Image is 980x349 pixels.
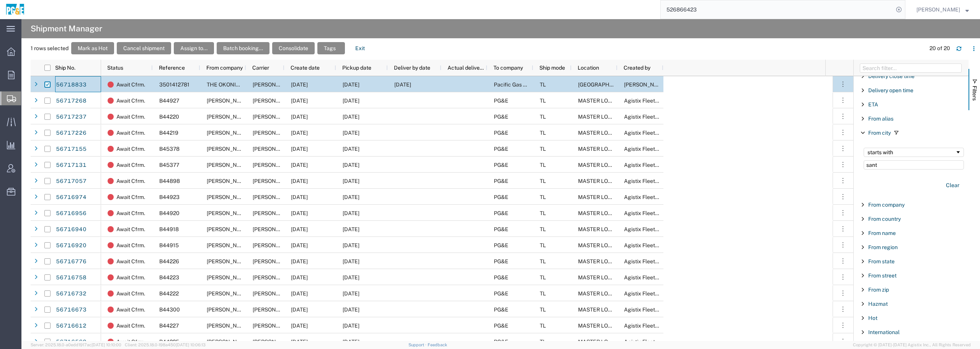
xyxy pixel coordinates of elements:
span: PG&E [494,323,508,329]
span: Agistix Fleet Capital Services [624,130,696,136]
span: Await Cfrm. [116,221,145,237]
span: B44220 [159,114,179,120]
span: C.H. Robinson [253,146,296,152]
a: 56716920 [56,240,87,252]
img: logo [5,4,25,15]
span: PG&E [494,242,508,248]
span: MASTER LOCATION [578,258,628,264]
button: Mark as Hot [71,42,114,54]
span: To company [493,65,523,71]
span: TL [540,307,546,313]
span: B44920 [159,210,180,216]
span: TL [540,178,546,184]
a: 56718833 [56,79,87,91]
span: 1 rows selected [31,44,69,52]
span: C.H. Robinson [253,226,296,232]
span: C.H. Robinson [253,98,296,104]
span: 09/04/2025 [291,82,308,88]
span: B44927 [159,98,179,104]
span: 09/08/2025 [343,178,359,184]
span: Await Cfrm. [116,285,145,302]
span: 09/04/2025 [291,242,308,248]
a: 56717226 [56,127,87,139]
span: Await Cfrm. [116,125,145,141]
span: C.H. Robinson [253,130,296,136]
span: 09/08/2025 [343,258,359,264]
span: B44918 [159,226,179,232]
span: Agistix Fleet Capital Services [624,146,696,152]
span: PG&E [494,226,508,232]
span: C.H. Robinson [253,210,296,216]
span: 09/04/2025 [291,178,308,184]
span: MASTER LOCATION [578,146,628,152]
span: PG&E [494,98,508,104]
span: TL [540,114,546,120]
a: 56717131 [56,159,87,171]
span: B44219 [159,130,178,136]
span: 09/04/2025 [291,323,308,329]
span: C.H. Robinson [253,274,296,281]
span: Await Cfrm. [116,189,145,205]
span: Pape Material Handling [207,242,296,248]
span: TL [540,290,546,297]
span: Hazmat [868,301,888,307]
span: PG&E [494,290,508,297]
a: Support [408,342,428,347]
span: B44915 [159,242,179,248]
span: Agistix Fleet Capital Services [624,339,696,345]
span: 09/05/2025 [343,82,359,88]
button: Consolidate [272,42,315,54]
span: TL [540,194,546,200]
a: 56716940 [56,223,87,236]
span: Await Cfrm. [116,77,145,93]
span: Ship mode [539,65,565,71]
span: THE OKONITE COMPANY INC [207,82,281,88]
span: 09/08/2025 [343,210,359,216]
span: 09/04/2025 [291,226,308,232]
span: Fresno DC [578,82,633,88]
span: Reference [159,65,185,71]
span: MASTER LOCATION [578,226,628,232]
span: Pacific Gas and Electric [494,82,552,88]
span: ETA [868,101,878,108]
span: From company [206,65,243,71]
span: 09/05/2025 [394,82,411,88]
a: 56716612 [56,320,87,332]
span: From company [868,202,905,208]
span: C.H. Robinson [253,307,296,313]
span: TL [540,274,546,281]
span: B44898 [159,178,180,184]
span: Agistix Fleet Capital Services [624,226,696,232]
span: MASTER LOCATION [578,162,628,168]
span: 09/08/2025 [343,274,359,281]
a: 56716776 [56,256,87,268]
span: B44923 [159,194,180,200]
span: MASTER LOCATION [578,114,628,120]
span: C.H. Robinson [253,323,296,329]
span: 09/04/2025 [291,194,308,200]
span: Status [107,65,123,71]
span: PG&E [494,114,508,120]
span: 09/08/2025 [343,242,359,248]
span: 09/08/2025 [343,130,359,136]
span: TL [540,130,546,136]
span: 09/04/2025 [291,290,308,297]
span: C.H. Robinson [253,194,296,200]
div: Filter List 66 Filters [854,76,969,341]
span: [DATE] 10:06:13 [176,342,206,347]
span: Await Cfrm. [116,269,145,285]
a: 56717057 [56,175,87,188]
span: 09/08/2025 [343,194,359,200]
span: Agistix Fleet Capital Services [624,274,696,281]
span: 09/04/2025 [291,130,308,136]
span: Pape Material Handling [207,323,296,329]
span: Agistix Fleet Capital Services [624,210,696,216]
span: TL [540,98,546,104]
span: MASTER LOCATION [578,242,628,248]
span: Agistix Fleet Capital Services [624,258,696,264]
span: B44227 [159,323,179,329]
span: C.H. Robinson [253,82,296,88]
span: Wendy Hetrick [916,5,960,14]
span: Pape Material Handling [207,290,296,297]
span: 09/04/2025 [291,210,308,216]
